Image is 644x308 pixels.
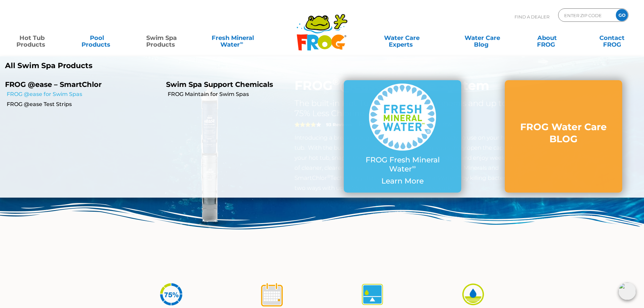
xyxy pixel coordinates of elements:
[461,282,486,307] img: icon-atease-easy-on
[5,80,156,89] p: FROG @ease – SmartChlor
[518,121,609,152] a: FROG Water Care BLOG
[357,84,448,189] a: FROG Fresh Mineral Water∞ Learn More
[522,31,572,45] a: AboutFROG
[168,91,322,98] a: FROG Maintain for Swim Spas
[357,156,448,173] p: FROG Fresh Mineral Water
[357,177,448,186] p: Learn More
[137,31,187,45] a: Swim SpaProducts
[7,101,161,108] a: FROG @ease Test Strips
[7,31,57,45] a: Hot TubProducts
[515,8,549,25] p: Find A Dealer
[259,282,284,307] img: icon-atease-shock-once
[360,282,385,307] img: icon-atease-self-regulates
[166,80,317,89] p: Swim Spa Support Chemicals
[361,31,442,45] a: Water CareExperts
[201,31,264,45] a: Fresh MineralWater∞
[159,282,184,307] img: icon-atease-75percent-less
[5,61,317,70] a: All Swim Spa Products
[412,163,416,170] sup: ∞
[71,31,122,45] a: PoolProducts
[518,121,609,145] h3: FROG Water Care BLOG
[563,10,609,20] input: Zip Code Form
[240,40,243,45] sup: ∞
[457,31,507,45] a: Water CareBlog
[7,91,161,98] a: FROG @ease for Swim Spas
[587,31,637,45] a: ContactFROG
[616,9,628,21] input: GO
[619,283,636,300] img: openIcon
